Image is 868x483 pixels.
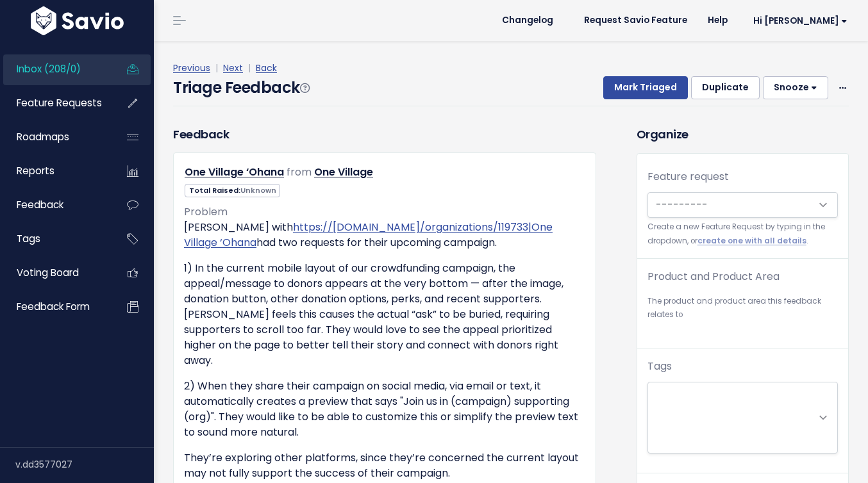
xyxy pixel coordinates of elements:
span: Tags [17,232,40,245]
label: Feature request [647,169,729,184]
span: Inbox (208/0) [17,62,81,76]
span: Problem [184,204,228,219]
div: v.dd3577027 [15,448,154,481]
button: Mark Triaged [603,76,688,99]
a: https://[DOMAIN_NAME]/organizations/119733|One Village ‘Ohana [184,220,553,250]
a: One Village [314,165,373,179]
a: Feedback form [3,292,106,322]
span: Roadmaps [17,130,69,143]
span: Feedback [17,198,63,211]
span: | [213,61,221,74]
label: Product and Product Area [647,269,780,284]
span: Unknown [240,185,276,195]
a: Previous [173,61,210,74]
h3: Organize [637,126,849,143]
span: Feedback form [17,300,90,313]
h3: Feedback [173,126,229,143]
span: Voting Board [17,266,79,279]
label: Tags [647,359,672,374]
small: Create a new Feature Request by typing in the dropdown, or . [647,220,838,248]
a: create one with all details [697,236,806,246]
a: Inbox (208/0) [3,54,106,84]
button: Snooze [763,76,828,99]
a: Feedback [3,190,106,220]
a: Next [223,61,243,74]
a: Reports [3,156,106,186]
span: Total Raised: [185,184,280,197]
img: logo-white.9d6f32f41409.svg [28,6,127,35]
span: | [246,61,253,74]
p: 2) When they share their campaign on social media, via email or text, it automatically creates a ... [184,379,585,440]
a: Tags [3,224,106,254]
small: The product and product area this feedback relates to [647,295,838,322]
span: Reports [17,164,54,177]
button: Duplicate [691,76,760,99]
p: [PERSON_NAME] with had two requests for their upcoming campaign. [184,220,585,250]
p: 1) In the current mobile layout of our crowdfunding campaign, the appeal/message to donors appear... [184,261,585,368]
a: Roadmaps [3,122,106,152]
p: They’re exploring other platforms, since they’re concerned the current layout may not fully suppo... [184,450,585,481]
a: Back [256,61,277,74]
h4: Triage Feedback [173,76,309,99]
a: Help [697,11,738,30]
span: from [287,165,312,179]
span: Changelog [502,16,553,25]
a: Feature Requests [3,88,106,118]
a: Hi [PERSON_NAME] [738,11,858,31]
a: Voting Board [3,258,106,288]
span: Hi [PERSON_NAME] [753,16,847,26]
a: Request Savio Feature [574,11,697,30]
a: One Village ‘Ohana [185,165,284,179]
span: Feature Requests [17,96,102,110]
